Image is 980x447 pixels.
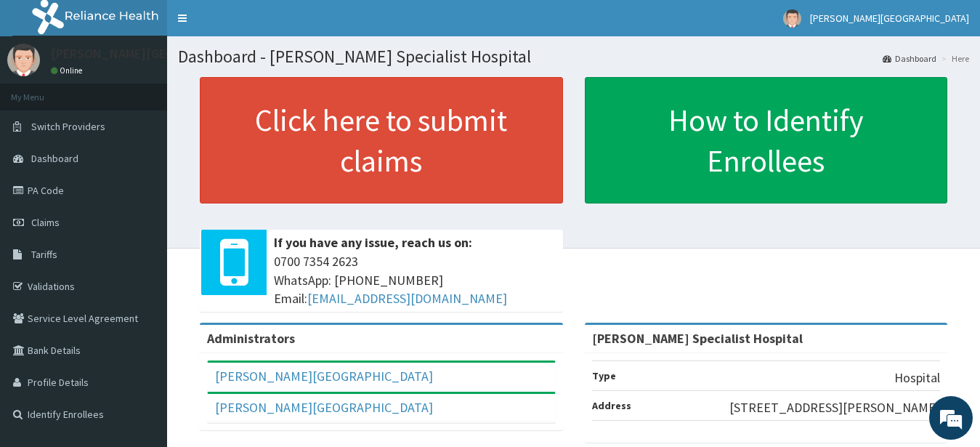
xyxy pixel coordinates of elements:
[592,399,631,412] b: Address
[200,77,563,204] a: Click here to submit claims
[207,330,295,347] b: Administrators
[178,47,969,66] h1: Dashboard - [PERSON_NAME] Specialist Hospital
[592,330,803,347] strong: [PERSON_NAME] Specialist Hospital
[810,12,969,25] span: [PERSON_NAME][GEOGRAPHIC_DATA]
[938,52,969,65] li: Here
[31,216,60,229] span: Claims
[215,368,433,384] a: [PERSON_NAME][GEOGRAPHIC_DATA]
[51,47,266,60] p: [PERSON_NAME][GEOGRAPHIC_DATA]
[883,52,936,65] a: Dashboard
[585,77,948,204] a: How to Identify Enrollees
[215,399,433,416] a: [PERSON_NAME][GEOGRAPHIC_DATA]
[31,120,105,133] span: Switch Providers
[729,398,940,417] p: [STREET_ADDRESS][PERSON_NAME]
[31,248,57,261] span: Tariffs
[274,234,472,251] b: If you have any issue, reach us on:
[783,9,801,28] img: User Image
[274,252,556,308] span: 0700 7354 2623 WhatsApp: [PHONE_NUMBER] Email:
[31,152,78,165] span: Dashboard
[51,65,86,76] a: Online
[592,369,616,382] b: Type
[7,44,40,76] img: User Image
[894,369,940,387] p: Hospital
[307,290,507,307] a: [EMAIL_ADDRESS][DOMAIN_NAME]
